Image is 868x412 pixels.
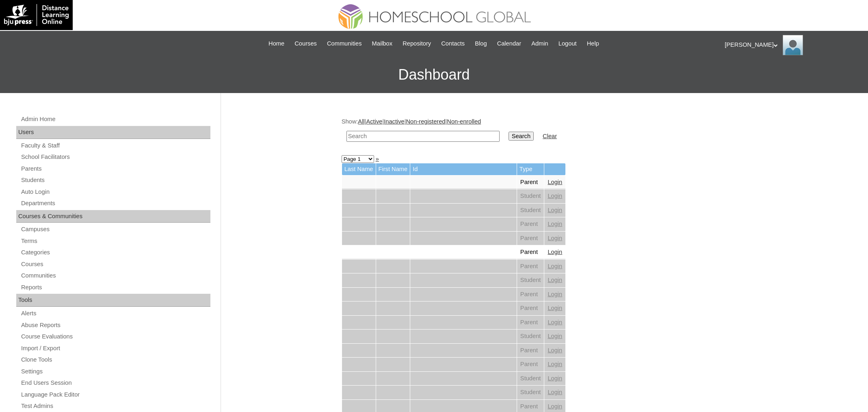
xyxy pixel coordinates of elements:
[475,39,487,48] span: Blog
[358,118,364,125] a: All
[548,221,562,227] a: Login
[20,164,210,174] a: Parents
[517,163,544,175] td: Type
[517,316,544,330] td: Parent
[20,152,210,162] a: School Facilitators
[20,308,210,319] a: Alerts
[20,343,210,353] a: Import / Export
[372,39,393,48] span: Mailbox
[342,117,744,146] div: Show: | | | |
[20,198,210,208] a: Departments
[294,39,317,48] span: Courses
[16,294,210,307] div: Tools
[783,35,803,55] img: Ariane Ebuen
[368,39,397,48] a: Mailbox
[543,133,557,139] a: Clear
[517,330,544,343] td: Student
[554,39,581,48] a: Logout
[20,401,210,411] a: Test Admins
[517,232,544,245] td: Parent
[548,263,562,269] a: Login
[471,39,491,48] a: Blog
[587,39,599,48] span: Help
[517,273,544,287] td: Student
[548,235,562,241] a: Login
[410,163,517,175] td: Id
[493,39,525,48] a: Calendar
[548,375,562,382] a: Login
[20,378,210,388] a: End Users Session
[548,403,562,410] a: Login
[548,277,562,283] a: Login
[366,118,382,125] a: Active
[376,156,379,162] a: »
[20,175,210,185] a: Students
[20,247,210,258] a: Categories
[548,207,562,213] a: Login
[517,245,544,259] td: Parent
[517,301,544,315] td: Parent
[20,114,210,124] a: Admin Home
[342,163,376,175] td: Last Name
[548,193,562,199] a: Login
[548,249,562,255] a: Login
[441,39,465,48] span: Contacts
[20,282,210,293] a: Reports
[509,132,534,141] input: Search
[517,189,544,203] td: Student
[4,4,69,26] img: logo-white.png
[20,332,210,342] a: Course Evaluations
[517,372,544,386] td: Student
[517,288,544,301] td: Parent
[20,259,210,269] a: Courses
[346,131,500,142] input: Search
[548,389,562,395] a: Login
[403,39,431,48] span: Repository
[531,39,548,48] span: Admin
[548,305,562,311] a: Login
[558,39,577,48] span: Logout
[20,236,210,246] a: Terms
[16,210,210,223] div: Courses & Communities
[725,35,860,55] div: [PERSON_NAME]
[20,366,210,377] a: Settings
[517,386,544,399] td: Student
[583,39,603,48] a: Help
[517,344,544,358] td: Parent
[406,118,446,125] a: Non-registered
[517,217,544,231] td: Parent
[384,118,405,125] a: Inactive
[20,224,210,234] a: Campuses
[20,141,210,151] a: Faculty & Staff
[517,204,544,217] td: Student
[548,179,562,185] a: Login
[527,39,552,48] a: Admin
[4,56,864,93] h3: Dashboard
[548,333,562,339] a: Login
[20,390,210,400] a: Language Pack Editor
[497,39,521,48] span: Calendar
[323,39,366,48] a: Communities
[548,291,562,297] a: Login
[16,126,210,139] div: Users
[327,39,362,48] span: Communities
[20,355,210,365] a: Clone Tools
[376,163,410,175] td: First Name
[548,361,562,367] a: Login
[264,39,288,48] a: Home
[517,358,544,371] td: Parent
[517,176,544,189] td: Parent
[290,39,321,48] a: Courses
[447,118,481,125] a: Non-enrolled
[20,320,210,330] a: Abuse Reports
[548,319,562,325] a: Login
[268,39,284,48] span: Home
[437,39,469,48] a: Contacts
[548,347,562,353] a: Login
[398,39,435,48] a: Repository
[20,187,210,197] a: Auto Login
[20,271,210,281] a: Communities
[517,260,544,273] td: Parent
